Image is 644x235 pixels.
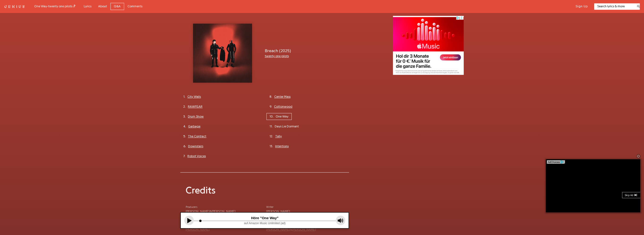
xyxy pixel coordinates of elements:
a: twenty one pilots [265,55,289,58]
a: [PERSON_NAME] [186,210,210,213]
a: Q&A [110,3,124,10]
a: Breach (2025) [265,48,349,54]
div: Producers [186,205,263,209]
div: 7. [183,154,187,159]
a: [PERSON_NAME] [266,228,290,231]
button: Sign Up [576,4,588,8]
a: About [95,3,110,10]
div: 5. [183,134,188,139]
a: Tally [275,134,282,139]
a: The Contract [188,134,206,139]
a: [PERSON_NAME] [186,228,210,231]
a: Robot Voices [187,154,206,159]
div: 1. [183,94,187,99]
div: 2. [183,104,188,109]
a: Days Lie Dormant [275,124,299,129]
div: Credits [186,185,343,196]
a: Cottonwood [274,104,292,109]
a: Comments [124,3,146,10]
input: Search lyrics & more [594,4,634,9]
a: Center Mass [274,94,290,99]
iframe: Advertisement [393,16,464,75]
div: 8. [269,94,274,99]
a: Lyrics [80,3,95,10]
div: One Way [269,113,288,120]
div: 6. [183,144,188,149]
a: Drum Show [188,114,204,119]
div: & [186,209,263,214]
div: & [266,227,343,232]
div: One Way - twenty one pilots [34,4,76,9]
a: RAWFEAR [188,104,202,109]
div: 11. [269,124,275,129]
a: Intentions [275,144,289,149]
a: Garbage [188,124,200,129]
a: [PERSON_NAME] [212,210,236,213]
div: Writer [266,205,343,209]
a: Downstairs [188,144,203,149]
iframe: Tonefuse player [181,213,349,228]
a: City Walls [187,94,201,99]
div: 4. [183,124,188,129]
a: [PERSON_NAME] [292,228,316,231]
div: 12. [269,134,275,139]
div: Skip Ad [625,194,634,197]
a: [PERSON_NAME] [266,210,290,213]
div: 9. [269,104,274,109]
div: 3. [183,114,188,119]
div: 13. [269,144,275,149]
